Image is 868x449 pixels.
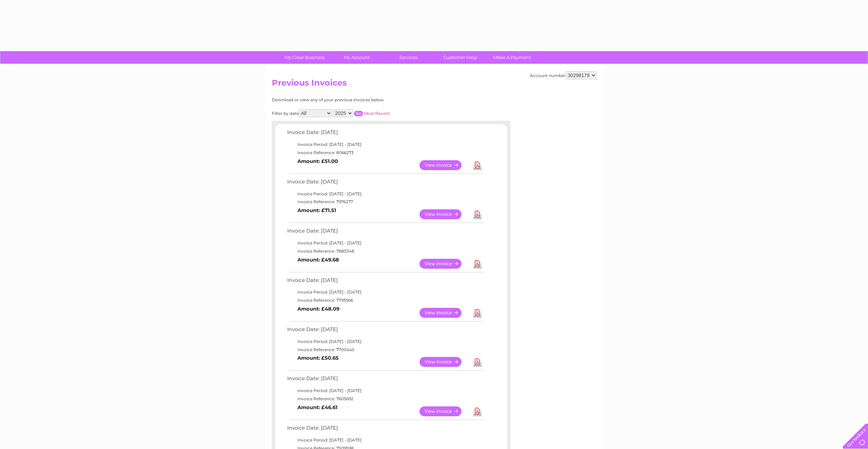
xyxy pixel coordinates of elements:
[285,239,485,247] td: Invoice Period: [DATE] - [DATE]
[473,259,482,269] a: Download
[364,111,390,116] a: Most Recent
[272,78,597,91] h2: Previous Invoices
[420,308,470,318] a: View
[297,306,339,312] b: Amount: £48.09
[285,226,485,239] td: Invoice Date: [DATE]
[420,209,470,219] a: View
[277,51,333,64] a: My Clear Business
[285,374,485,387] td: Invoice Date: [DATE]
[420,406,470,416] a: View
[285,177,485,190] td: Invoice Date: [DATE]
[285,387,485,395] td: Invoice Period: [DATE] - [DATE]
[285,190,485,198] td: Invoice Period: [DATE] - [DATE]
[297,355,339,361] b: Amount: £50.65
[285,276,485,288] td: Invoice Date: [DATE]
[473,357,482,367] a: Download
[272,98,451,102] div: Download or view any of your previous invoices below.
[285,288,485,296] td: Invoice Period: [DATE] - [DATE]
[285,140,485,149] td: Invoice Period: [DATE] - [DATE]
[297,257,339,263] b: Amount: £49.68
[297,158,338,164] b: Amount: £51.00
[285,395,485,403] td: Invoice Reference: 7605692
[297,207,336,213] b: Amount: £71.51
[473,160,482,170] a: Download
[285,423,485,436] td: Invoice Date: [DATE]
[420,160,470,170] a: View
[420,259,470,269] a: View
[285,247,485,255] td: Invoice Reference: 7885348
[285,128,485,140] td: Invoice Date: [DATE]
[420,357,470,367] a: View
[473,406,482,416] a: Download
[285,346,485,354] td: Invoice Reference: 7700445
[285,436,485,444] td: Invoice Period: [DATE] - [DATE]
[285,149,485,157] td: Invoice Reference: 8066273
[473,209,482,219] a: Download
[285,198,485,206] td: Invoice Reference: 7976277
[285,325,485,338] td: Invoice Date: [DATE]
[328,51,385,64] a: My Account
[285,296,485,304] td: Invoice Reference: 7793566
[473,308,482,318] a: Download
[272,109,451,117] div: Filter by date
[297,404,338,410] b: Amount: £46.61
[432,51,488,64] a: Customer Help
[380,51,437,64] a: Services
[285,338,485,346] td: Invoice Period: [DATE] - [DATE]
[530,71,597,79] div: Account number
[484,51,540,64] a: Make A Payment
